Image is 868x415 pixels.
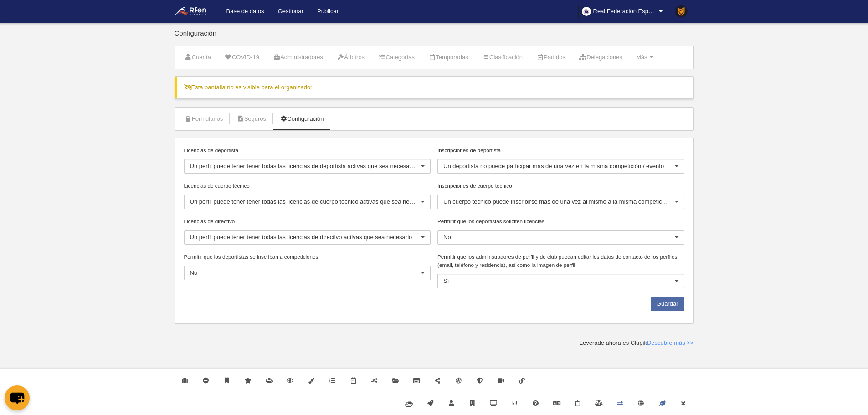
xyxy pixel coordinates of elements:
label: Permitir que los administradores de perfil y de club puedan editar los datos de contacto de los p... [437,253,684,269]
span: Un deportista no puede participar más de una vez en la misma competición / evento [443,163,664,169]
div: Leverade ahora es Clupik [580,339,694,347]
label: Licencias de deportista [184,146,431,154]
a: Descubre más >> [647,339,694,346]
span: Un perfil puede tener tener todas las licencias de cuerpo técnico activas que sea necesario [190,198,429,205]
span: Un perfil puede tener tener todas las licencias de directivo activas que sea necesario [190,234,412,241]
button: chat-button [5,385,30,410]
img: OawuqMLU2yxE.30x30.jpg [582,7,591,16]
label: Permitir que los deportistas se inscriban a competiciones [184,253,431,261]
img: Real Federación Española de Natación [175,5,212,16]
label: Licencias de cuerpo técnico [184,182,431,190]
a: Árbitros [332,51,370,64]
label: Permitir que los deportistas soliciten licencias [437,217,684,225]
span: No [443,234,451,241]
span: Un cuerpo técnico puede inscribirse más de una vez al mismo a la misma competición / evento [443,198,693,205]
a: Clasificación [477,51,528,64]
div: Configuración [175,30,694,46]
span: Más [636,54,647,61]
label: Inscripciones de cuerpo técnico [437,182,684,190]
a: Formularios [180,112,228,126]
a: Configuración [275,112,329,126]
span: Sí [443,277,449,284]
a: Delegaciones [574,51,627,64]
a: Temporadas [423,51,473,64]
a: Categorías [373,51,420,64]
button: Guardar [651,297,684,311]
a: Cuenta [180,51,216,64]
span: No [190,269,198,276]
a: COVID-19 [220,51,264,64]
div: Esta pantalla no es visible para el organizador [175,76,694,99]
span: Un perfil puede tener tener todas las licencias de deportista activas que sea necesario [190,163,416,169]
span: Real Federación Española de Natación [593,7,657,16]
a: Partidos [531,51,570,64]
a: Administradores [268,51,328,64]
img: PaK018JKw3ps.30x30.jpg [675,5,687,17]
a: Más [631,51,658,64]
label: Inscripciones de deportista [437,146,684,154]
img: fiware.svg [405,401,413,407]
label: Licencias de directivo [184,217,431,225]
a: Real Federación Española de Natación [578,4,668,19]
a: Seguros [231,112,271,126]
